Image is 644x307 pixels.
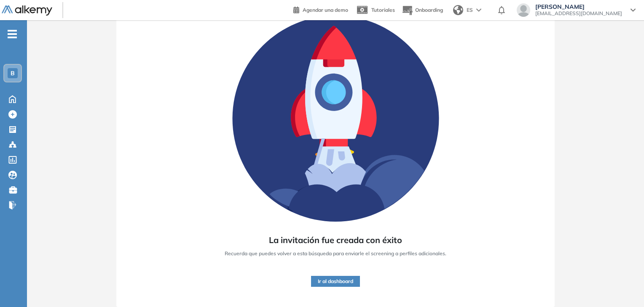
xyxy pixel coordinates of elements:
[269,234,402,246] span: La invitación fue creada con éxito
[303,7,348,13] span: Agendar una demo
[535,10,622,17] span: [EMAIL_ADDRESS][DOMAIN_NAME]
[293,4,348,14] a: Agendar una demo
[476,8,481,12] img: arrow
[467,6,473,14] span: ES
[415,7,443,13] span: Onboarding
[602,267,644,307] iframe: Chat Widget
[311,276,360,287] button: Ir al dashboard
[453,5,463,15] img: world
[8,33,17,35] i: -
[371,7,395,13] span: Tutoriales
[602,267,644,307] div: Widget de chat
[225,250,446,257] span: Recuerda que puedes volver a esta búsqueda para enviarle el screening a perfiles adicionales.
[2,5,52,16] img: Logo
[535,3,622,10] span: [PERSON_NAME]
[11,70,15,77] span: B
[402,1,443,19] button: Onboarding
